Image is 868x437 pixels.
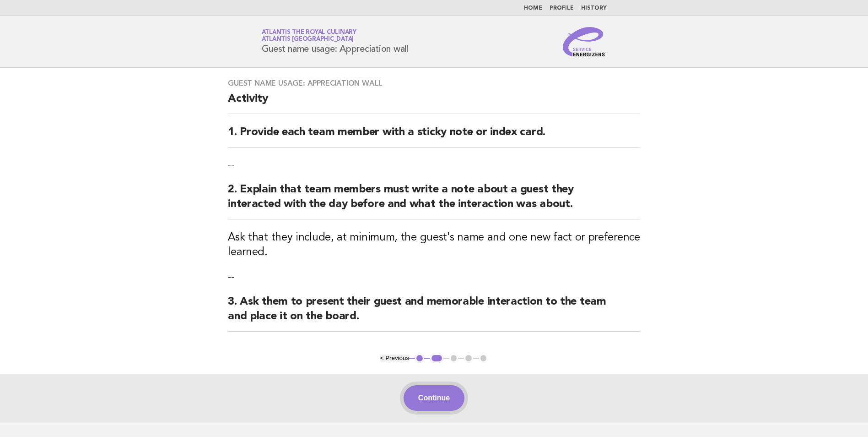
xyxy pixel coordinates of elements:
a: History [581,5,607,11]
a: Home [524,5,542,11]
span: Atlantis [GEOGRAPHIC_DATA] [262,37,354,43]
button: < Previous [380,355,409,361]
h2: 1. Provide each team member with a sticky note or index card. [228,125,640,147]
button: Continue [404,385,464,411]
button: 1 [415,354,424,363]
h2: 2. Explain that team members must write a note about a guest they interacted with the day before ... [228,182,640,219]
a: Profile [550,5,574,11]
p: -- [228,158,640,171]
button: 2 [430,354,443,363]
h3: Guest name usage: Appreciation wall [228,79,640,88]
h2: 3. Ask them to present their guest and memorable interaction to the team and place it on the board. [228,295,640,332]
a: Atlantis the Royal CulinaryAtlantis [GEOGRAPHIC_DATA] [262,29,356,42]
img: Service Energizers [563,27,607,56]
h2: Activity [228,92,640,114]
p: -- [228,271,640,284]
h3: Ask that they include, at minimum, the guest's name and one new fact or preference learned. [228,230,640,260]
h1: Guest name usage: Appreciation wall [262,30,408,54]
